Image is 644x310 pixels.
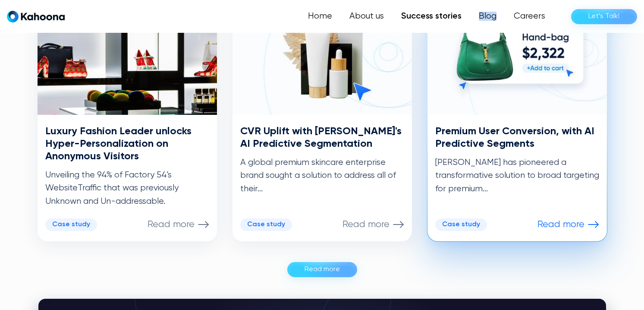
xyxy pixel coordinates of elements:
a: Read more [287,262,357,277]
h3: Luxury Fashion Leader unlocks Hyper-Personalization on Anonymous Visitors [45,125,209,162]
a: home [7,10,65,23]
a: Success stories [393,8,470,25]
h3: CVR Uplift with [PERSON_NAME]'s AI Predictive Segmentation [240,125,404,150]
a: About us [341,8,393,25]
a: Careers [505,8,554,25]
p: Unveiling the 94% of Factory 54’s WebsiteTraffic that was previously Unknown and Un-addressable. [45,169,209,208]
p: A global premium skincare enterprise brand sought a solution to address all of their... [240,156,404,196]
p: Read more [148,219,195,230]
div: Case study [52,221,90,229]
a: Let’s Talk! [571,9,637,24]
div: Let’s Talk! [588,9,620,23]
p: Read more [342,219,390,230]
h3: Premium User Conversion, with AI Predictive Segments [435,125,599,150]
p: [PERSON_NAME] has pioneered a transformative solution to broad targeting for premium... [435,156,599,196]
div: Case study [442,221,480,229]
p: Read more [537,219,584,230]
div: Case study [247,221,285,229]
div: Read more [305,263,340,276]
a: Blog [470,8,505,25]
a: Home [299,8,341,25]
